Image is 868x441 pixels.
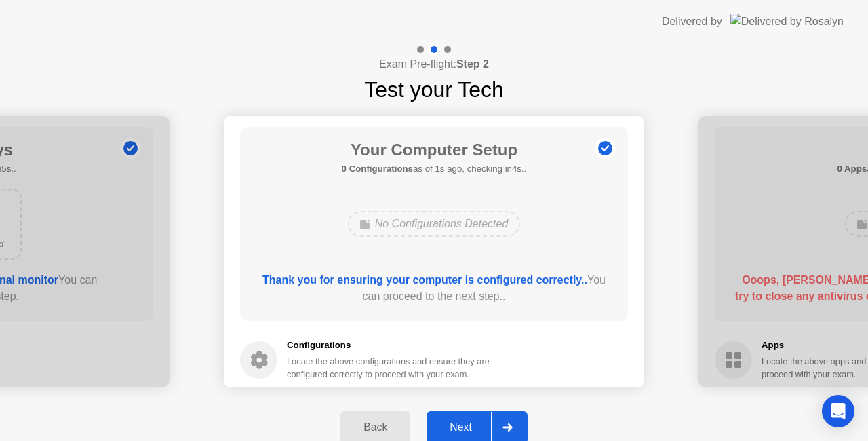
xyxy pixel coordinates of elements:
b: Thank you for ensuring your computer is configured correctly.. [262,274,587,286]
img: Delivered by Rosalyn [730,14,844,29]
div: Locate the above configurations and ensure they are configured correctly to proceed with your exam. [287,355,492,381]
h5: Configurations [287,339,492,352]
b: 0 Configurations [342,164,413,174]
div: Next [431,421,491,434]
b: Step 2 [456,58,489,70]
div: You can proceed to the next step.. [260,272,609,305]
h5: as of 1s ago, checking in4s.. [342,162,527,176]
div: Back [344,421,406,434]
div: No Configurations Detected [348,211,521,237]
div: Open Intercom Messenger [822,395,854,427]
h1: Test your Tech [364,73,504,106]
div: Delivered by [662,14,722,30]
h4: Exam Pre-flight: [379,56,489,73]
h1: Your Computer Setup [342,138,527,162]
